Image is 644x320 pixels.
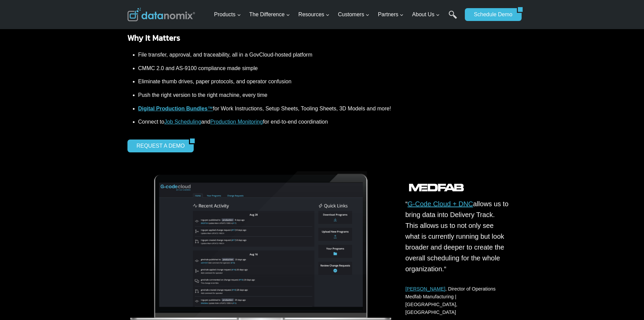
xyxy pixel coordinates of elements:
a: REQUEST A DEMO [127,140,189,152]
a: Digital Production Bundles™ [138,106,213,111]
p: , Director of Operations Medfab Manufacturing | [GEOGRAPHIC_DATA], [GEOGRAPHIC_DATA] [405,285,509,316]
p: “ allows us to bring data into Delivery Track. This allows us to not only see what is currently r... [405,198,509,274]
span: Last Name [152,0,174,6]
img: Datanomix Customer - Medfab [405,179,468,198]
a: Terms [76,151,86,156]
li: Push the right version to the right machine, every time [138,88,403,102]
span: Resources [299,10,330,19]
li: CMMC 2.0 and AS-9100 compliance made simple [138,62,403,75]
span: The Difference [249,10,290,19]
li: Eliminate thumb drives, paper protocols, and operator confusion [138,75,403,88]
a: Search [449,10,457,26]
span: State/Region [152,84,178,90]
li: Connect to and for end-to-end coordination [138,115,403,129]
span: Partners [378,10,404,19]
span: Phone number [152,28,183,34]
nav: Primary Navigation [211,4,461,26]
img: Datanomix [127,8,195,21]
strong: Digital Production Bundles [138,106,208,111]
a: Privacy Policy [92,151,114,156]
span: Products [214,10,241,19]
a: Production Monitoring [210,119,263,125]
li: File transfer, approval, and traceability, all in a GovCloud-hosted platform [138,48,403,62]
span: Customers [338,10,369,19]
strong: Why It Matters [127,32,180,44]
a: Schedule Demo [465,8,517,21]
li: for Work Instructions, Setup Sheets, Tooling Sheets, 3D Models and more! [138,102,403,115]
a: G-Code Cloud + DNC [408,200,473,208]
span: About Us [412,10,440,19]
a: [PERSON_NAME] [405,286,445,292]
a: Job Scheduling [164,119,201,125]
